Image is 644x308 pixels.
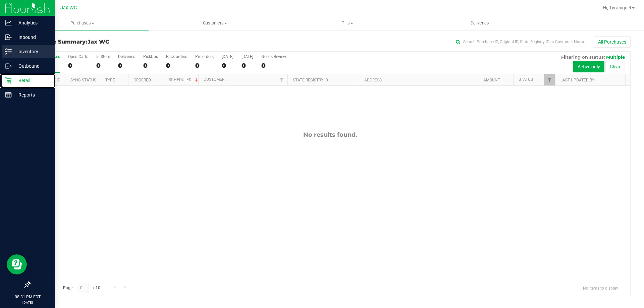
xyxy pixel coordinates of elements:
[560,78,594,82] a: Last Updated By
[70,78,96,82] a: Sync Status
[57,283,106,293] span: Page of 0
[60,5,77,11] span: Jax WC
[88,39,109,45] span: Jax WC
[195,62,214,69] div: 0
[30,39,230,45] h3: Purchase Summary:
[5,48,12,55] inline-svg: Inventory
[143,54,158,59] div: PickUps
[149,16,281,30] a: Customers
[483,78,500,82] a: Amount
[12,19,52,27] p: Analytics
[222,54,233,59] div: [DATE]
[105,78,115,82] a: Type
[204,77,224,82] a: Customer
[96,62,110,69] div: 0
[261,62,286,69] div: 0
[5,77,12,84] inline-svg: Retail
[241,54,253,59] div: [DATE]
[7,254,27,274] iframe: Resource center
[544,74,555,85] a: Filter
[12,33,52,41] p: Inbound
[96,54,110,59] div: In Store
[12,91,52,99] p: Reports
[453,37,587,47] input: Search Purchase ID, Original ID, State Registry ID or Customer Name...
[195,54,214,59] div: Pre-orders
[118,62,135,69] div: 0
[414,16,546,30] a: Deliveries
[462,20,498,26] span: Deliveries
[68,54,88,59] div: Open Carts
[603,5,631,10] span: Hi, Tyranique!
[133,78,151,82] a: Ordered
[3,294,52,300] p: 08:31 PM EDT
[3,300,52,305] p: [DATE]
[166,54,187,59] div: Back-orders
[606,54,625,60] span: Multiple
[281,20,413,26] span: Tills
[5,34,12,41] inline-svg: Inbound
[276,74,287,85] a: Filter
[5,19,12,26] inline-svg: Analytics
[166,62,187,69] div: 0
[118,54,135,59] div: Deliveries
[68,62,88,69] div: 0
[12,76,52,84] p: Retail
[561,54,605,60] span: Filtering on status:
[16,16,149,30] a: Purchases
[12,62,52,70] p: Outbound
[16,20,149,26] span: Purchases
[222,62,233,69] div: 0
[573,61,604,72] button: Active only
[149,20,281,26] span: Customers
[241,62,253,69] div: 0
[5,91,12,98] inline-svg: Reports
[293,78,328,82] a: State Registry ID
[594,36,631,48] button: All Purchases
[359,74,478,86] th: Address
[261,54,286,59] div: Needs Review
[605,61,625,72] button: Clear
[578,283,624,293] span: No items to display
[169,77,199,82] a: Scheduled
[519,77,533,82] a: Status
[143,62,158,69] div: 0
[30,131,630,138] div: No results found.
[5,63,12,69] inline-svg: Outbound
[281,16,414,30] a: Tills
[12,48,52,56] p: Inventory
